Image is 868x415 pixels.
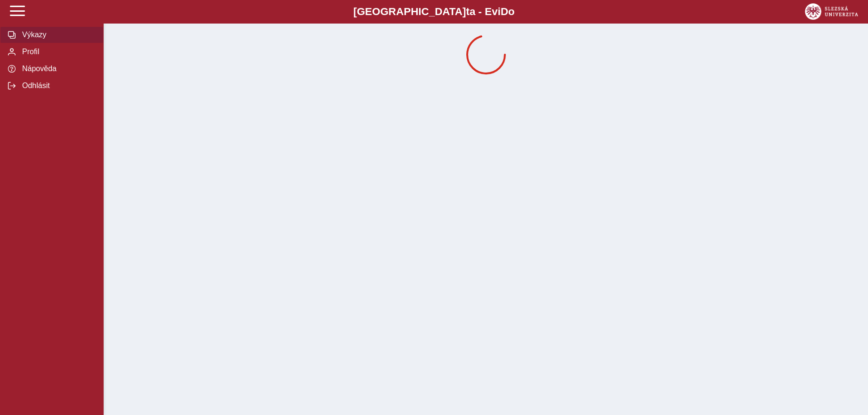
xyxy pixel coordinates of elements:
img: logo_web_su.png [805,3,858,20]
span: o [508,6,515,17]
span: Výkazy [19,31,96,39]
b: [GEOGRAPHIC_DATA] a - Evi [28,6,840,18]
span: D [501,6,508,17]
span: t [466,6,469,17]
span: Odhlásit [19,81,96,90]
span: Nápověda [19,65,96,73]
span: Profil [19,48,96,56]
